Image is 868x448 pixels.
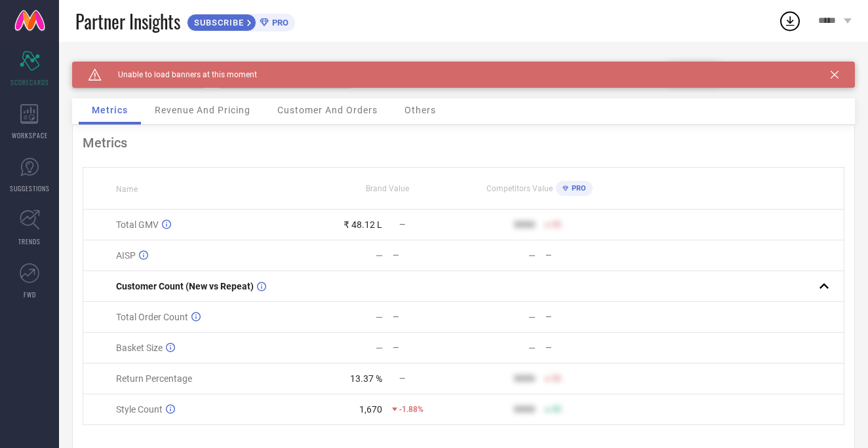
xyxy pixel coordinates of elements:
[399,220,405,229] span: —
[568,184,586,193] span: PRO
[18,236,41,246] span: TRENDS
[92,105,128,115] span: Metrics
[116,185,138,194] span: Name
[376,343,383,353] div: —
[12,130,48,140] span: WORKSPACE
[102,70,257,79] span: Unable to load banners at this moment
[155,105,250,115] span: Revenue And Pricing
[187,10,295,31] a: SUBSCRIBEPRO
[72,62,203,71] div: Brand
[350,373,382,384] div: 13.37 %
[376,250,383,261] div: —
[187,18,247,28] span: SUBSCRIBE
[514,373,535,384] div: 9999
[552,374,561,383] span: 50
[116,312,188,322] span: Total Order Count
[376,312,383,322] div: —
[528,343,536,353] div: —
[552,220,561,229] span: 50
[10,77,49,87] span: SCORECARDS
[393,343,463,352] div: —
[393,251,463,260] div: —
[116,404,163,415] span: Style Count
[545,251,616,260] div: —
[399,374,405,383] span: —
[778,9,802,33] div: Open download list
[116,219,159,230] span: Total GMV
[552,405,561,414] span: 50
[528,312,536,322] div: —
[24,289,36,299] span: FWD
[366,184,409,193] span: Brand Value
[359,404,382,415] div: 1,670
[404,105,436,115] span: Others
[393,312,463,322] div: —
[75,8,180,35] span: Partner Insights
[528,250,536,261] div: —
[344,219,382,230] div: ₹ 48.12 L
[116,373,192,384] span: Return Percentage
[514,219,535,230] div: 9999
[269,18,288,28] span: PRO
[10,183,50,193] span: SUGGESTIONS
[545,312,616,322] div: —
[83,135,844,151] div: Metrics
[486,184,553,193] span: Competitors Value
[116,281,254,291] span: Customer Count (New vs Repeat)
[545,343,616,352] div: —
[399,405,424,414] span: -1.88%
[116,343,163,353] span: Basket Size
[116,250,136,261] span: AISP
[514,404,535,415] div: 9999
[277,105,378,115] span: Customer And Orders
